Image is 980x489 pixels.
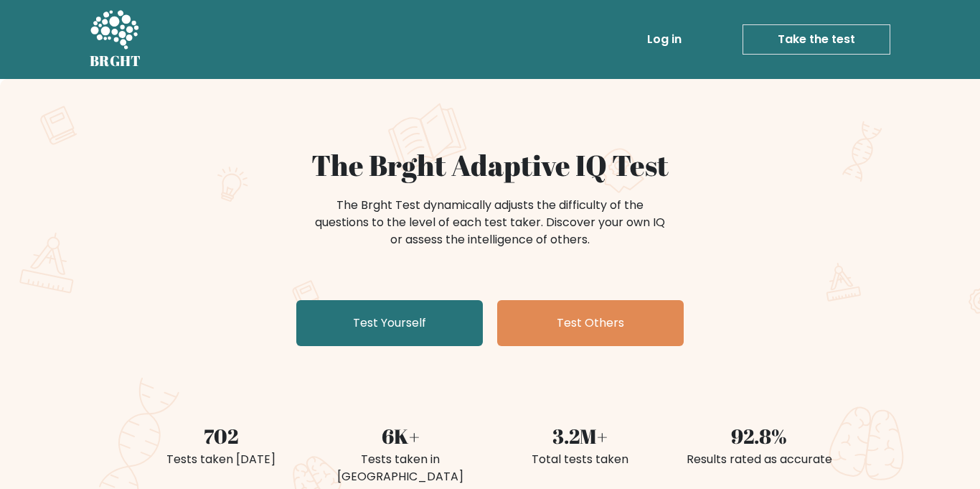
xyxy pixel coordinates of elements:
a: Test Others [497,300,684,346]
div: 702 [140,421,302,451]
a: Log in [641,25,687,54]
h1: The Brght Adaptive IQ Test [140,148,840,182]
div: The Brght Test dynamically adjusts the difficulty of the questions to the level of each test take... [311,197,669,248]
div: Tests taken in [GEOGRAPHIC_DATA] [319,451,481,485]
h5: BRGHT [90,52,141,70]
div: 6K+ [319,421,481,451]
div: 92.8% [678,421,840,451]
a: BRGHT [90,6,141,73]
div: Total tests taken [499,451,661,468]
div: Tests taken [DATE] [140,451,302,468]
a: Take the test [743,24,890,55]
a: Test Yourself [296,300,483,346]
div: 3.2M+ [499,421,661,451]
div: Results rated as accurate [678,451,840,468]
